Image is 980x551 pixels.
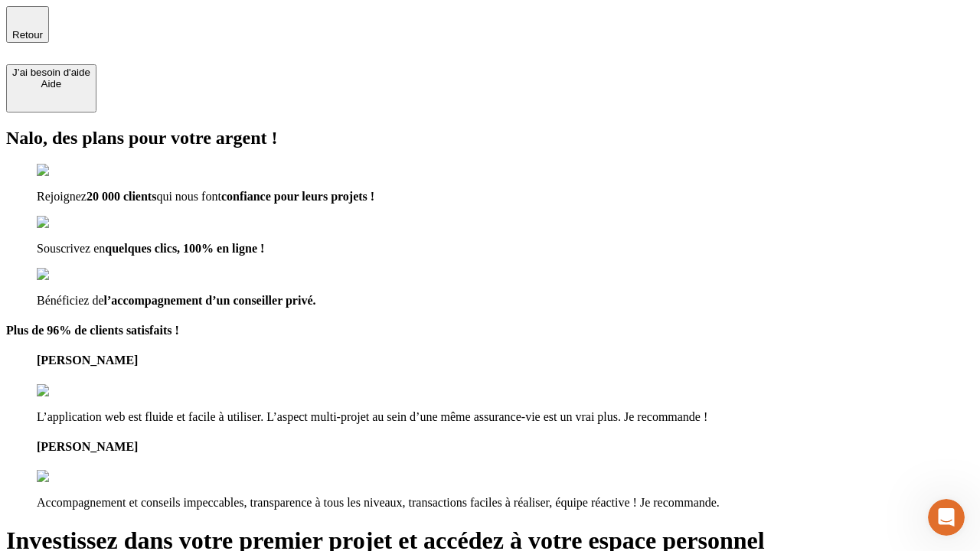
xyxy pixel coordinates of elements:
span: confiance pour leurs projets ! [221,190,374,203]
img: checkmark [37,216,103,230]
h4: [PERSON_NAME] [37,354,974,367]
h2: Nalo, des plans pour votre argent ! [6,128,974,148]
span: Rejoignez [37,190,87,203]
img: reviews stars [37,470,113,484]
button: J’ai besoin d'aideAide [6,64,96,112]
div: J’ai besoin d'aide [12,67,90,78]
h4: [PERSON_NAME] [37,440,974,454]
p: L’application web est fluide et facile à utiliser. L’aspect multi-projet au sein d’une même assur... [37,410,974,424]
img: reviews stars [37,384,113,398]
span: Retour [12,29,43,41]
button: Retour [6,6,49,43]
span: qui nous font [156,190,220,203]
span: l’accompagnement d’un conseiller privé. [104,294,316,307]
p: Accompagnement et conseils impeccables, transparence à tous les niveaux, transactions faciles à r... [37,496,974,510]
img: checkmark [37,164,103,178]
span: 20 000 clients [87,190,157,203]
iframe: Intercom live chat [928,499,965,536]
div: Aide [12,78,90,90]
span: quelques clics, 100% en ligne ! [105,242,264,255]
span: Bénéficiez de [37,294,104,307]
h4: Plus de 96% de clients satisfaits ! [6,324,974,337]
span: Souscrivez en [37,242,105,255]
img: checkmark [37,268,103,282]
